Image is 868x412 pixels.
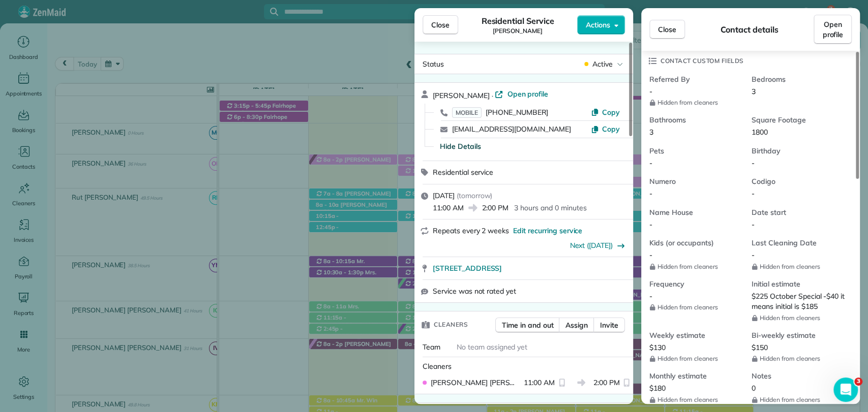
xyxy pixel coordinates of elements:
span: Bathrooms [649,115,743,125]
span: Repeats every 2 weeks [433,226,509,235]
span: Service was not rated yet [433,286,516,296]
span: Date start [752,207,846,217]
span: Contact details [721,23,778,36]
span: Referred By [649,74,743,84]
span: Edit recurring service [513,226,582,236]
span: Hidden from cleaners [649,99,743,107]
span: Cleaners [423,362,452,371]
iframe: Intercom live chat [833,377,858,402]
span: MOBILE [452,107,482,118]
span: Close [658,24,676,35]
span: Contact custom fields [661,56,744,66]
span: [PHONE_NUMBER] [486,108,548,117]
span: Notes [752,371,846,381]
span: ( tomorrow ) [457,191,493,200]
span: 1800 [752,128,768,137]
p: 3 hours and 0 minutes [514,203,586,213]
span: Hidden from cleaners [649,355,743,363]
a: Open profile [814,15,852,44]
span: Invite [600,320,618,330]
a: [STREET_ADDRESS] [433,263,627,273]
span: Hidden from cleaners [752,263,846,271]
span: 0 [752,384,756,393]
span: Hidden from cleaners [752,396,846,404]
span: Residential service [433,168,493,177]
span: - [649,159,652,168]
span: [DATE] [433,191,455,200]
span: - [649,220,652,229]
span: Codigo [752,176,846,186]
span: - [649,189,652,198]
span: Frequency [649,279,743,289]
span: Square Footage [752,115,846,125]
span: $180 [649,384,666,393]
span: Residential Service [481,15,554,27]
a: MOBILE[PHONE_NUMBER] [452,107,548,117]
span: Hidden from cleaners [649,303,743,311]
span: - [752,159,755,168]
span: Pets [649,146,743,156]
span: Close [431,20,450,30]
button: Assign [559,318,594,333]
span: Actions [586,20,610,30]
span: Cleaners [434,320,468,330]
span: Copy [602,124,620,134]
button: Next ([DATE]) [570,240,625,250]
span: Hidden from cleaners [649,263,743,271]
a: Next ([DATE]) [570,241,613,250]
span: - [752,189,755,198]
span: $150 [752,343,768,352]
span: Kids (or occupants) [649,238,743,248]
span: - [649,250,652,260]
a: [EMAIL_ADDRESS][DOMAIN_NAME] [452,124,571,134]
span: - [752,250,755,260]
span: Name House [649,207,743,217]
span: $225 October Special -$40 it means initial is $185 [752,292,847,311]
span: - [752,220,755,229]
span: 3 [854,377,862,386]
span: Time in and out [502,320,553,330]
span: Last Cleaning Date [752,238,846,248]
button: Time in and out [495,318,560,333]
button: Copy [591,107,620,117]
span: [STREET_ADDRESS] [433,263,502,273]
span: [PERSON_NAME] [PERSON_NAME] [431,377,520,388]
span: - [649,87,652,96]
span: 3 [752,87,756,96]
span: [PERSON_NAME] [433,91,490,100]
span: No team assigned yet [457,342,527,352]
span: Active [592,59,613,69]
span: Monthly estimate [649,371,743,381]
span: Weekly estimate [649,330,743,340]
button: Close [423,15,458,35]
span: Open profile [822,19,843,40]
span: Assign [565,320,588,330]
span: Bi-weekly estimate [752,330,846,340]
a: Open profile [495,89,548,99]
span: - [649,292,652,301]
span: Initial estimate [752,279,846,289]
span: Copy [602,108,620,117]
span: Hidden from cleaners [752,314,846,322]
span: Birthday [752,146,846,156]
span: [PERSON_NAME] [493,27,543,35]
span: 11:00 AM [524,377,555,388]
button: Copy [591,124,620,134]
span: 11:00 AM [433,203,464,213]
span: $130 [649,343,666,352]
span: Numero [649,176,743,186]
span: 2:00 PM [593,377,620,388]
button: Close [649,20,685,39]
span: · [490,91,495,100]
span: 2:00 PM [482,203,508,213]
span: Team [423,342,440,352]
span: Bedrooms [752,74,846,84]
span: Hidden from cleaners [649,396,743,404]
button: Hide Details [440,141,481,151]
button: Invite [593,318,625,333]
span: 3 [649,128,653,137]
span: Open profile [507,89,548,99]
span: Status [423,59,444,69]
span: Hidden from cleaners [752,355,846,363]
